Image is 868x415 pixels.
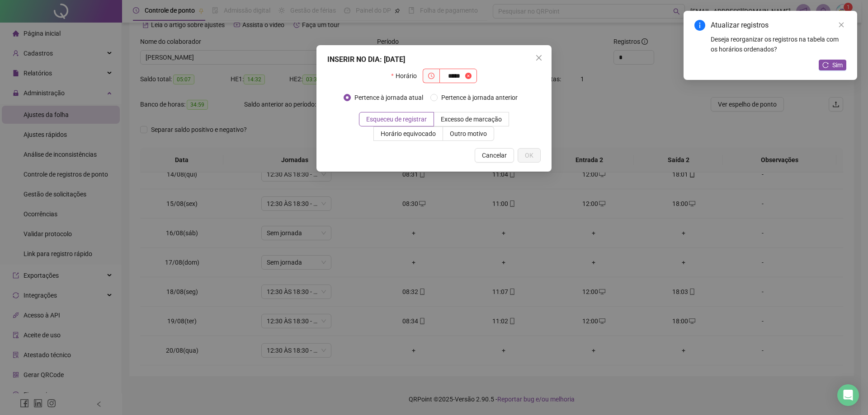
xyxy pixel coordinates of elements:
button: OK [518,148,541,163]
button: Cancelar [475,148,514,163]
div: Deseja reorganizar os registros na tabela com os horários ordenados? [711,34,846,54]
label: Horário [391,69,422,83]
span: Esqueceu de registrar [366,116,427,123]
span: Cancelar [482,150,507,160]
span: info-circle [694,20,705,31]
a: Close [836,20,846,30]
span: Pertence à jornada anterior [438,93,521,103]
div: Atualizar registros [711,20,846,31]
button: Close [532,51,546,65]
div: Open Intercom Messenger [837,384,859,406]
span: Pertence à jornada atual [351,93,427,103]
span: close [838,22,844,28]
button: Sim [819,60,846,70]
span: Excesso de marcação [441,116,502,123]
span: Sim [832,60,843,70]
div: INSERIR NO DIA : [DATE] [327,54,541,65]
span: Outro motivo [450,130,487,137]
span: Horário equivocado [381,130,436,137]
span: clock-circle [428,73,434,79]
span: reload [822,62,829,68]
span: close [535,54,542,61]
